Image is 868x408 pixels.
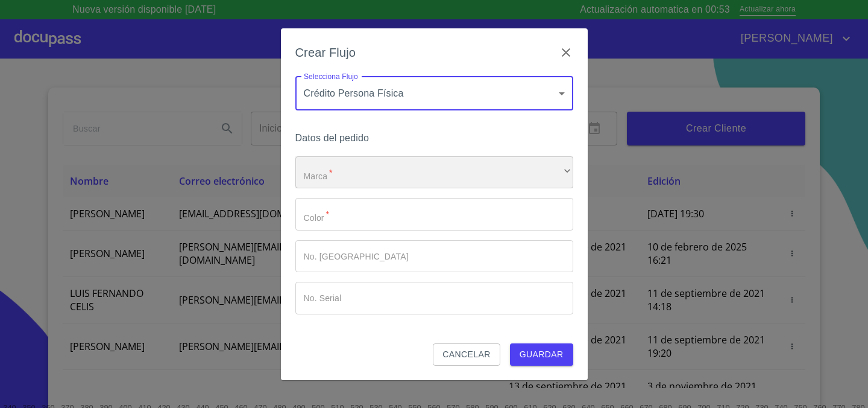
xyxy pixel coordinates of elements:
[520,347,564,362] span: Guardar
[295,43,356,62] h6: Crear Flujo
[295,77,573,110] div: Crédito Persona Física
[295,130,573,147] h6: Datos del pedido
[510,343,573,366] button: Guardar
[442,347,490,362] span: Cancelar
[295,156,573,189] div: ​
[433,343,500,366] button: Cancelar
